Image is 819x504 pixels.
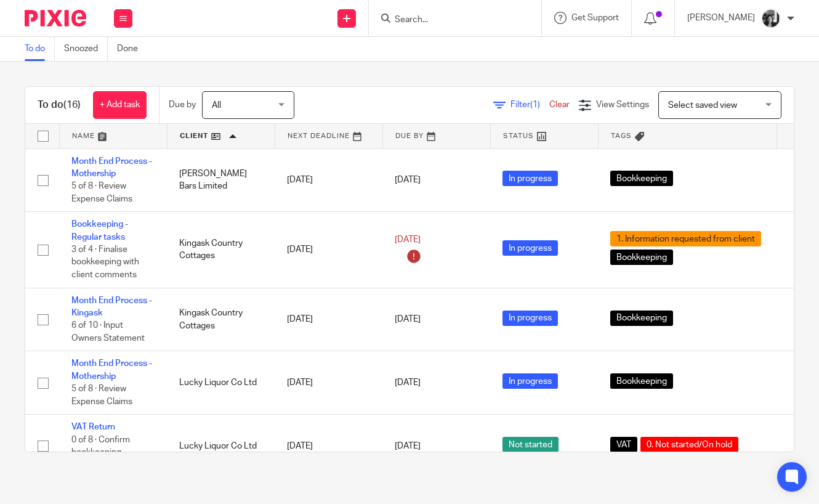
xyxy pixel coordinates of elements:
[549,100,570,109] a: Clear
[395,235,421,244] span: [DATE]
[393,15,504,26] input: Search
[25,10,86,26] img: Pixie
[611,132,632,139] span: Tags
[71,182,132,203] span: 5 of 8 · Review Expense Claims
[610,250,673,265] span: Bookkeeping
[25,37,55,61] a: To do
[640,437,738,452] span: 0. Not started/On hold
[167,351,275,415] td: Lucky Liquor Co Ltd
[530,100,540,109] span: (1)
[71,423,115,431] a: VAT Return
[502,311,558,326] span: In progress
[71,384,132,406] span: 5 of 8 · Review Expense Claims
[71,245,139,279] span: 3 of 4 · Finalise bookkeeping with client comments
[395,315,421,323] span: [DATE]
[71,157,152,178] a: Month End Process - Mothership
[167,148,275,212] td: [PERSON_NAME] Bars Limited
[275,148,382,212] td: [DATE]
[502,171,558,186] span: In progress
[275,415,382,478] td: [DATE]
[38,99,81,112] h1: To do
[71,322,145,343] span: 6 of 10 · Input Owners Statement
[275,351,382,415] td: [DATE]
[395,378,421,387] span: [DATE]
[169,99,196,111] p: Due by
[117,37,147,61] a: Done
[395,176,421,184] span: [DATE]
[687,12,755,24] p: [PERSON_NAME]
[502,240,558,256] span: In progress
[212,101,221,110] span: All
[571,14,619,22] span: Get Support
[167,288,275,351] td: Kingask Country Cottages
[610,171,673,186] span: Bookkeeping
[610,231,761,246] span: 1. Information requested from client
[275,288,382,351] td: [DATE]
[761,9,781,28] img: IMG_7103.jpg
[668,101,737,110] span: Select saved view
[93,91,147,119] a: + Add task
[64,37,108,61] a: Snoozed
[71,220,128,241] a: Bookkeeping - Regular tasks
[502,373,558,389] span: In progress
[275,212,382,288] td: [DATE]
[610,437,637,452] span: VAT
[71,436,130,469] span: 0 of 8 · Confirm bookkeeping complete
[63,100,81,110] span: (16)
[610,311,673,326] span: Bookkeeping
[502,437,559,452] span: Not started
[510,100,549,109] span: Filter
[71,359,152,380] a: Month End Process - Mothership
[71,296,152,317] a: Month End Process - Kingask
[596,100,649,109] span: View Settings
[167,212,275,288] td: Kingask Country Cottages
[610,373,673,389] span: Bookkeeping
[395,442,421,450] span: [DATE]
[167,415,275,478] td: Lucky Liquor Co Ltd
